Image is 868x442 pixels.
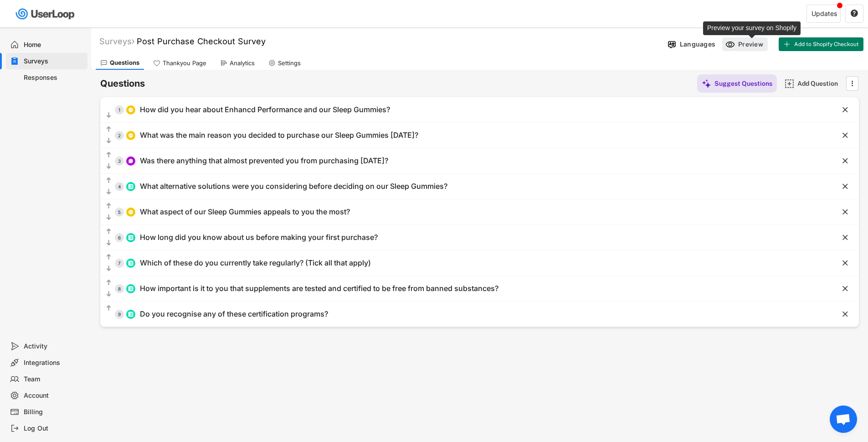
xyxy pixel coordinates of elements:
text:  [842,258,848,268]
text:  [107,188,111,196]
div: Thankyou Page [163,59,206,67]
text:  [107,304,111,312]
div: Settings [278,59,301,67]
div: 8 [115,286,124,291]
text:  [107,177,111,184]
button:  [105,227,113,236]
text:  [107,151,111,159]
text:  [852,78,853,88]
button:  [105,125,113,134]
button:  [105,290,113,299]
button:  [841,105,850,114]
text:  [851,9,858,17]
button:  [841,156,850,166]
img: ListMajor.svg [128,286,134,291]
button:  [105,111,113,120]
button:  [841,208,850,217]
img: userloop-logo-01.svg [14,5,78,23]
div: What was the main reason you decided to purchase our Sleep Gummies [DATE]? [140,130,418,140]
button:  [841,284,850,293]
div: 4 [115,184,124,189]
text:  [842,130,848,140]
div: 7 [115,261,124,265]
button: Add to Shopify Checkout [779,37,863,51]
div: Open chat [830,406,857,433]
img: ConversationMinor.svg [128,158,134,164]
button:  [847,77,857,90]
text:  [842,309,848,319]
div: 2 [115,133,124,138]
div: Account [24,391,84,400]
button:  [841,259,850,268]
text:  [107,279,111,286]
div: Billing [24,408,84,416]
div: Add Question [797,79,843,88]
h6: Questions [100,78,145,90]
button:  [850,10,858,18]
button:  [105,187,113,197]
div: Do you recognise any of these certification programs? [140,309,328,319]
button:  [841,131,850,140]
img: AddMajor.svg [785,79,794,88]
text:  [842,284,848,293]
button:  [105,202,113,211]
font: Post Purchase Checkout Survey [137,36,266,46]
div: Languages [680,40,715,48]
button:  [105,304,113,313]
img: CircleTickMinorWhite.svg [128,107,134,113]
text:  [107,228,111,235]
button:  [105,239,113,248]
button:  [105,253,113,262]
div: 9 [115,312,124,317]
img: MagicMajor%20%28Purple%29.svg [702,79,711,88]
div: Surveys [24,57,84,66]
div: 3 [115,159,124,163]
img: CircleTickMinorWhite.svg [128,209,134,215]
text:  [842,182,848,191]
button:  [841,233,850,242]
button:  [105,162,113,171]
text:  [842,156,848,166]
button:  [105,278,113,287]
button:  [105,136,113,146]
div: Log Out [24,424,84,433]
div: Suggest Questions [714,79,772,88]
div: 6 [115,235,124,240]
text:  [842,105,848,114]
button:  [841,182,850,191]
img: ListMajor.svg [128,312,134,317]
text:  [842,207,848,217]
button:  [105,264,113,273]
button:  [841,310,850,319]
text:  [107,239,111,247]
img: Language%20Icon.svg [667,40,677,49]
div: Analytics [230,59,255,67]
div: Which of these do you currently take regularly? (Tick all that apply) [140,258,371,268]
div: 5 [115,210,124,214]
div: Team [24,375,84,384]
div: Updates [812,10,837,17]
text:  [107,125,111,133]
button:  [105,151,113,160]
text:  [107,137,111,145]
text:  [107,290,111,298]
button:  [105,213,113,222]
img: CircleTickMinorWhite.svg [128,133,134,138]
div: How did you hear about Enhancd Performance and our Sleep Gummies? [140,105,390,114]
div: What aspect of our Sleep Gummies appeals to you the most? [140,207,350,217]
text:  [107,162,111,170]
div: Preview [738,40,765,48]
text:  [107,213,111,221]
div: Home [24,41,84,49]
text:  [842,233,848,242]
text:  [107,202,111,210]
div: How important is it to you that supplements are tested and certified to be free from banned subst... [140,284,498,293]
text:  [107,253,111,261]
div: Questions [110,59,139,67]
text:  [107,265,111,272]
div: 1 [115,108,124,112]
img: ListMajor.svg [128,184,134,189]
img: ListMajor.svg [128,235,134,240]
div: Was there anything that almost prevented you from purchasing [DATE]? [140,156,388,166]
span: Add to Shopify Checkout [794,42,859,47]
